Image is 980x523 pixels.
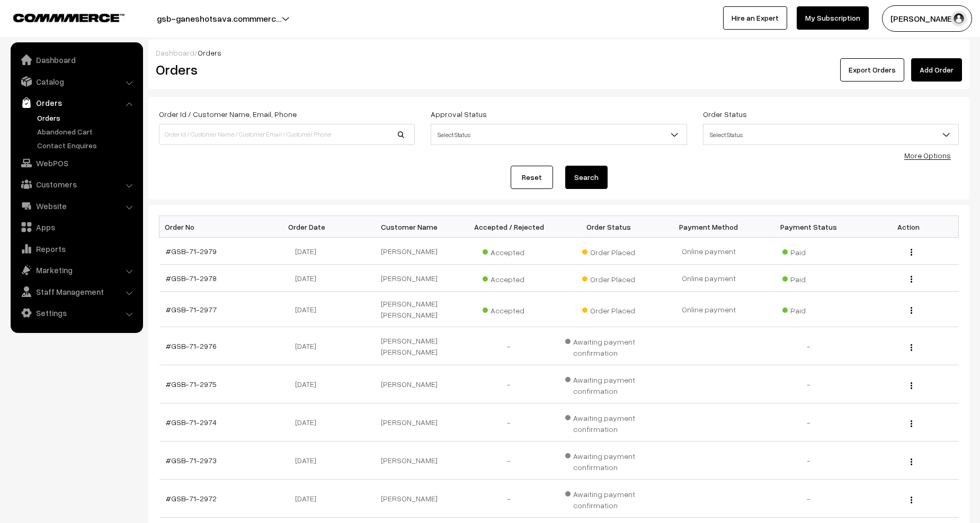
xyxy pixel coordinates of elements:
img: Menu [911,420,912,427]
td: [DATE] [259,441,359,480]
span: Order Placed [582,302,635,316]
button: Search [565,166,608,189]
img: Menu [911,307,912,314]
a: Reset [511,166,553,189]
td: [DATE] [259,403,359,441]
span: Select Status [703,124,959,145]
a: COMMMERCE [13,11,106,23]
td: Online payment [659,292,759,327]
td: [PERSON_NAME] [PERSON_NAME] [359,292,459,327]
img: Menu [911,344,912,351]
td: - [759,441,859,480]
a: Settings [13,303,139,322]
th: Payment Status [759,216,859,238]
td: - [459,441,559,480]
a: Apps [13,218,139,237]
span: Awaiting payment confirmation [565,410,653,435]
span: Select Status [431,124,687,145]
td: - [759,480,859,518]
a: Staff Management [13,282,139,301]
td: [DATE] [259,265,359,292]
img: user [951,11,967,26]
td: [PERSON_NAME] [359,403,459,441]
a: Catalog [13,72,139,91]
td: [PERSON_NAME] [359,480,459,518]
span: Paid [782,244,835,258]
td: - [459,327,559,365]
button: gsb-ganeshotsava.commmerc… [120,5,318,32]
span: Paid [782,302,835,316]
a: Reports [13,239,139,258]
td: [DATE] [259,480,359,518]
td: Online payment [659,265,759,292]
th: Action [859,216,959,238]
label: Approval Status [431,109,487,120]
span: Order Placed [582,271,635,285]
th: Customer Name [359,216,459,238]
a: Contact Enquires [34,140,139,151]
button: [PERSON_NAME] [882,5,972,32]
a: Hire an Expert [723,6,787,30]
td: [DATE] [259,365,359,403]
span: Select Status [703,125,958,144]
a: #GSB-71-2978 [166,274,217,283]
th: Accepted / Rejected [459,216,559,238]
td: [DATE] [259,327,359,365]
img: Menu [911,497,912,503]
span: Orders [198,48,221,57]
a: #GSB-71-2972 [166,494,217,503]
a: Website [13,196,139,215]
img: COMMMERCE [13,14,124,22]
td: [DATE] [259,238,359,265]
label: Order Status [703,109,747,120]
td: - [459,403,559,441]
span: Order Placed [582,244,635,258]
img: Menu [911,458,912,465]
td: [PERSON_NAME] [359,238,459,265]
div: / [156,47,962,58]
a: #GSB-71-2974 [166,418,217,427]
th: Order No [159,216,260,238]
a: Abandoned Cart [34,126,139,137]
span: Awaiting payment confirmation [565,333,653,358]
td: [PERSON_NAME] [359,365,459,403]
td: Online payment [659,238,759,265]
td: - [759,327,859,365]
span: Accepted [483,302,536,316]
span: Accepted [483,244,536,258]
span: Select Status [431,125,686,144]
a: WebPOS [13,154,139,173]
a: Marketing [13,260,139,279]
input: Order Id / Customer Name / Customer Email / Customer Phone [159,124,415,145]
h2: Orders [156,61,414,78]
td: [PERSON_NAME] [PERSON_NAME] [359,327,459,365]
img: Menu [911,276,912,283]
th: Order Date [259,216,359,238]
a: Add Order [911,58,962,82]
label: Order Id / Customer Name, Email, Phone [159,109,297,120]
img: Menu [911,382,912,389]
td: - [759,403,859,441]
td: - [459,480,559,518]
a: Orders [34,112,139,123]
a: #GSB-71-2973 [166,456,217,465]
a: Orders [13,93,139,112]
span: Paid [782,271,835,285]
a: My Subscription [797,6,869,30]
th: Order Status [559,216,659,238]
a: #GSB-71-2979 [166,247,217,256]
td: [PERSON_NAME] [359,441,459,480]
a: Customers [13,175,139,194]
span: Accepted [483,271,536,285]
a: #GSB-71-2976 [166,341,217,350]
a: Dashboard [156,48,194,57]
span: Awaiting payment confirmation [565,372,653,396]
span: Awaiting payment confirmation [565,448,653,473]
a: Dashboard [13,50,139,69]
a: #GSB-71-2977 [166,305,217,314]
a: More Options [904,151,951,160]
button: Export Orders [840,58,904,82]
th: Payment Method [659,216,759,238]
td: - [459,365,559,403]
span: Awaiting payment confirmation [565,486,653,511]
